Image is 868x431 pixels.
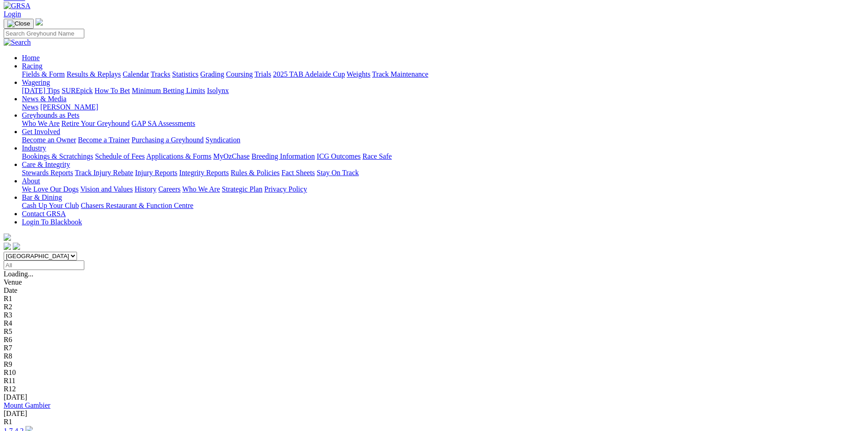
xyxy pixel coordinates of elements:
[22,136,864,144] div: Get Involved
[4,234,11,241] img: logo-grsa-white.png
[22,128,60,135] a: Get Involved
[22,136,76,144] a: Become an Owner
[372,70,428,78] a: Track Maintenance
[317,152,360,160] a: ICG Outcomes
[4,2,31,10] img: GRSA
[273,70,345,78] a: 2025 TAB Adelaide Cup
[67,70,121,78] a: Results & Replays
[4,369,864,377] div: R10
[62,119,130,127] a: Retire Your Greyhound
[22,185,78,193] a: We Love Our Dogs
[4,243,11,250] img: facebook.svg
[146,152,211,160] a: Applications & Forms
[205,136,240,144] a: Syndication
[134,185,156,193] a: History
[95,152,144,160] a: Schedule of Fees
[22,78,50,86] a: Wagering
[4,10,21,18] a: Login
[22,210,66,218] a: Contact GRSA
[135,169,177,177] a: Injury Reports
[40,103,98,111] a: [PERSON_NAME]
[22,70,864,78] div: Racing
[4,418,864,426] div: R1
[4,385,864,393] div: R12
[22,193,62,201] a: Bar & Dining
[22,103,38,111] a: News
[252,152,315,160] a: Breeding Information
[207,87,229,94] a: Isolynx
[213,152,250,160] a: MyOzChase
[22,152,864,161] div: Industry
[4,270,33,278] span: Loading...
[158,185,180,193] a: Careers
[231,169,280,177] a: Rules & Policies
[80,185,133,193] a: Vision and Values
[22,103,864,111] div: News & Media
[22,70,65,78] a: Fields & Form
[22,87,60,94] a: [DATE] Tips
[132,119,195,127] a: GAP SA Assessments
[22,152,93,160] a: Bookings & Scratchings
[264,185,307,193] a: Privacy Policy
[172,70,199,78] a: Statistics
[4,352,864,360] div: R8
[4,311,864,319] div: R3
[22,202,79,209] a: Cash Up Your Club
[22,54,40,62] a: Home
[4,336,864,344] div: R6
[4,278,864,286] div: Venue
[226,70,253,78] a: Coursing
[4,303,864,311] div: R2
[22,62,42,70] a: Racing
[4,360,864,369] div: R9
[4,410,864,418] div: [DATE]
[4,327,864,336] div: R5
[36,18,43,26] img: logo-grsa-white.png
[22,169,864,177] div: Care & Integrity
[95,87,130,94] a: How To Bet
[182,185,220,193] a: Who We Are
[22,95,67,103] a: News & Media
[78,136,130,144] a: Become a Trainer
[282,169,315,177] a: Fact Sheets
[75,169,133,177] a: Track Injury Rebate
[4,286,864,295] div: Date
[22,119,60,127] a: Who We Are
[4,377,864,385] div: R11
[4,19,34,29] button: Toggle navigation
[347,70,370,78] a: Weights
[254,70,271,78] a: Trials
[4,260,84,270] input: Select date
[132,87,205,94] a: Minimum Betting Limits
[4,319,864,327] div: R4
[81,202,193,209] a: Chasers Restaurant & Function Centre
[4,401,51,409] a: Mount Gambier
[4,29,84,38] input: Search
[362,152,391,160] a: Race Safe
[22,119,864,128] div: Greyhounds as Pets
[22,218,82,226] a: Login To Blackbook
[132,136,204,144] a: Purchasing a Greyhound
[22,177,40,185] a: About
[22,202,864,210] div: Bar & Dining
[151,70,170,78] a: Tracks
[222,185,262,193] a: Strategic Plan
[200,70,224,78] a: Grading
[123,70,149,78] a: Calendar
[317,169,359,177] a: Stay On Track
[7,20,30,27] img: Close
[22,185,864,193] div: About
[22,87,864,95] div: Wagering
[4,38,31,47] img: Search
[22,111,79,119] a: Greyhounds as Pets
[13,243,20,250] img: twitter.svg
[62,87,92,94] a: SUREpick
[4,393,864,401] div: [DATE]
[179,169,229,177] a: Integrity Reports
[22,144,46,152] a: Industry
[22,161,70,168] a: Care & Integrity
[4,344,864,352] div: R7
[22,169,73,177] a: Stewards Reports
[4,295,864,303] div: R1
